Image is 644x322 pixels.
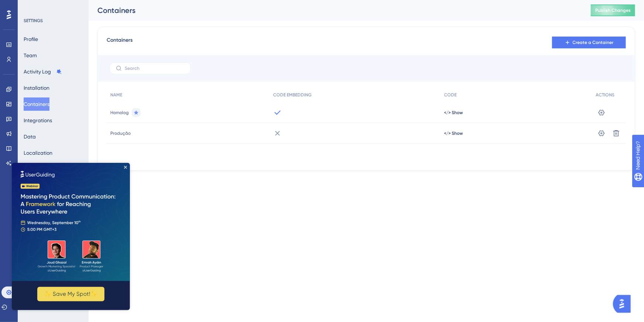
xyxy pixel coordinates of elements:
[613,293,635,315] iframe: UserGuiding AI Assistant Launcher
[595,7,631,13] span: Publish Changes
[24,146,52,160] button: Localization
[24,162,53,176] button: Subscription
[25,124,93,138] button: ✨ Save My Spot!✨
[110,92,122,98] span: NAME
[573,40,614,45] span: Create a Container
[110,130,131,136] span: Produção
[444,92,457,98] span: CODE
[24,18,83,24] div: SETTINGS
[24,97,49,111] button: Containers
[110,110,129,116] span: Homolog
[591,4,635,16] button: Publish Changes
[552,37,626,48] button: Create a Container
[24,81,49,95] button: Installation
[107,36,132,49] span: Containers
[24,49,37,62] button: Team
[273,92,311,98] span: CODE EMBEDDING
[24,114,52,127] button: Integrations
[24,130,36,143] button: Data
[112,3,115,6] div: Close Preview
[97,5,572,16] div: Containers
[444,110,463,116] button: </> Show
[17,2,46,11] span: Need Help?
[24,32,38,46] button: Profile
[596,92,614,98] span: ACTIONS
[125,66,185,71] input: Search
[24,65,62,78] button: Activity Log
[444,130,463,136] button: </> Show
